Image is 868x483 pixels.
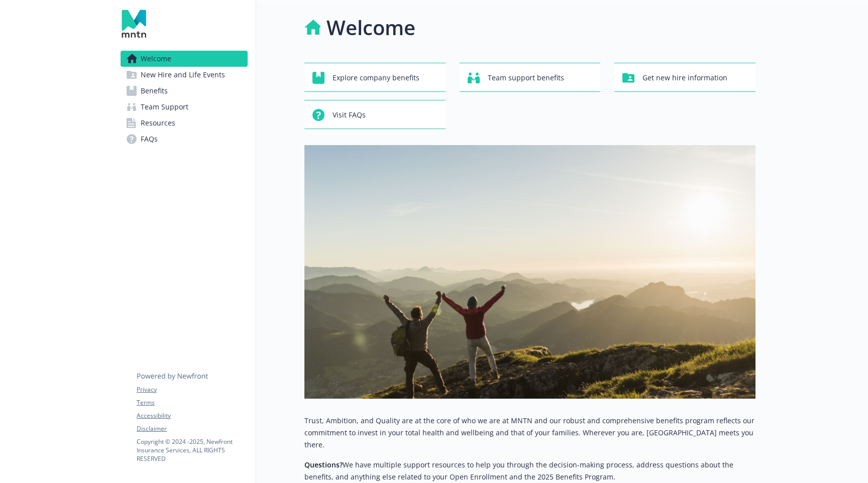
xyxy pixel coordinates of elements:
button: Visit FAQs [304,100,446,129]
h1: Welcome [327,13,415,43]
a: Benefits [121,83,248,99]
span: Visit FAQs [333,105,366,125]
a: FAQs [121,131,248,147]
a: Resources [121,115,248,131]
span: Benefits [141,83,168,99]
a: Accessibility [137,411,247,420]
p: We have multiple support resources to help you through the decision-making process, address quest... [304,459,755,483]
a: Terms [137,398,247,407]
img: overview page banner [304,145,755,399]
a: Disclaimer [137,424,247,433]
a: Welcome [121,51,248,67]
p: Trust, Ambition, and Quality are at the core of who we are at MNTN and our robust and comprehensi... [304,415,755,451]
span: Get new hire information [642,68,727,87]
span: Team Support [141,99,188,115]
span: Resources [141,115,175,131]
a: New Hire and Life Events [121,67,248,83]
button: Explore company benefits [304,63,446,92]
p: Copyright © 2024 - 2025 , Newfront Insurance Services, ALL RIGHTS RESERVED [137,437,247,463]
span: Explore company benefits [333,68,419,87]
span: FAQs [141,131,158,147]
span: New Hire and Life Events [141,67,225,83]
button: Get new hire information [614,63,755,92]
span: Welcome [141,51,171,67]
span: Team support benefits [488,68,564,87]
strong: Questions? [304,460,343,469]
a: Privacy [137,385,247,394]
a: Team Support [121,99,248,115]
button: Team support benefits [460,63,601,92]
